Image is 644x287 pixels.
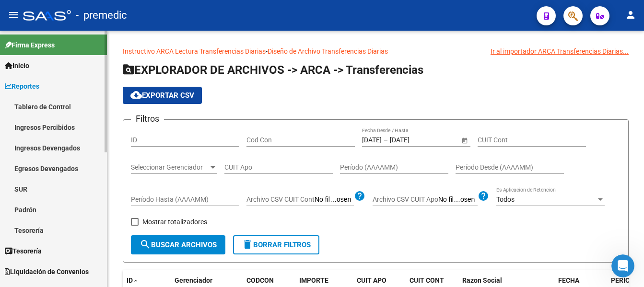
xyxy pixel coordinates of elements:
[462,276,502,284] span: Razon Social
[5,266,89,277] span: Liquidación de Convenios
[242,241,311,249] span: Borrar Filtros
[390,136,437,144] input: Fecha fin
[491,46,629,57] div: Ir al importador ARCA Transferencias Diarias...
[5,40,55,50] span: Firma Express
[438,195,478,204] input: Archivo CSV CUIT Apo
[459,135,469,145] button: Open calendar
[123,46,629,57] p: -
[242,239,253,250] mat-icon: delete
[127,276,133,284] span: ID
[362,136,382,144] input: Fecha inicio
[384,136,388,144] span: –
[142,216,207,228] span: Mostrar totalizadores
[5,246,42,256] span: Tesorería
[357,276,386,284] span: CUIT APO
[123,87,202,104] button: Exportar CSV
[478,190,489,202] mat-icon: help
[130,89,142,101] mat-icon: cloud_download
[246,195,315,203] span: Archivo CSV CUIT Cont
[76,5,127,26] span: - premedic
[611,276,639,284] span: PERÍODO
[130,91,194,100] span: Exportar CSV
[131,235,225,254] button: Buscar Archivos
[8,9,19,21] mat-icon: menu
[123,63,423,77] span: EXPLORADOR DE ARCHIVOS -> ARCA -> Transferencias
[233,235,319,254] button: Borrar Filtros
[5,81,39,92] span: Reportes
[496,195,515,203] span: Todos
[611,254,634,277] iframe: Intercom live chat
[131,163,209,172] span: Seleccionar Gerenciador
[299,276,328,284] span: IMPORTE
[131,112,164,126] h3: Filtros
[315,195,354,204] input: Archivo CSV CUIT Cont
[246,276,274,284] span: CODCON
[140,241,217,249] span: Buscar Archivos
[5,60,29,71] span: Inicio
[373,195,438,203] span: Archivo CSV CUIT Apo
[140,239,151,250] mat-icon: search
[175,276,212,284] span: Gerenciador
[354,190,365,202] mat-icon: help
[268,47,388,55] a: Diseño de Archivo Transferencias Diarias
[625,9,636,21] mat-icon: person
[123,47,266,55] a: Instructivo ARCA Lectura Transferencias Diarias
[410,276,444,284] span: CUIT CONT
